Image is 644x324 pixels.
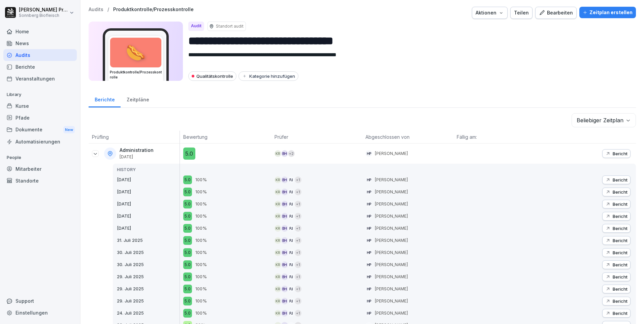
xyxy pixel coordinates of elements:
div: PJ [288,273,295,280]
p: [DATE] [117,176,180,183]
a: Produktkontrolle/Prozesskontrolle [113,7,194,12]
a: Standorte [3,175,77,187]
button: Bericht [602,224,631,233]
div: PJ [288,286,295,292]
p: [PERSON_NAME] [375,250,408,256]
p: [PERSON_NAME] [375,189,408,195]
div: BH [281,213,288,220]
p: 100% [195,273,207,280]
div: + 1 [295,237,301,244]
div: Zeitplan erstellen [583,9,633,16]
th: Fällig am: [453,131,545,143]
div: Berichte [89,90,121,107]
button: Bericht [602,272,631,281]
div: + 1 [295,286,301,292]
h3: Produktkontrolle/Prozesskontrolle [110,70,162,80]
button: Bericht [602,309,631,318]
a: Audits [89,7,103,12]
p: Bericht [613,298,627,304]
p: HISTORY [117,167,180,173]
p: [PERSON_NAME] [375,286,408,292]
p: 31. Juli 2025 [117,237,180,244]
a: Berichte [3,61,77,73]
p: [PERSON_NAME] [375,298,408,304]
div: BH [281,150,288,157]
p: Bericht [613,189,627,195]
div: 5.0 [183,224,192,233]
div: BH [281,237,288,244]
div: KR [275,286,281,292]
div: HP [365,225,372,232]
div: 5.0 [183,248,192,257]
div: BH [281,273,288,280]
div: Dokumente [3,124,77,136]
button: Bearbeiten [535,7,577,19]
div: + 1 [295,201,301,207]
div: 5.0 [183,309,192,318]
div: Pfade [3,112,77,124]
div: New [63,126,75,134]
div: 5.0 [183,272,192,281]
div: PJ [288,237,295,244]
div: KR [275,201,281,207]
div: 5.0 [183,285,192,293]
div: 🌭 [110,38,161,67]
a: DokumenteNew [3,124,77,136]
a: News [3,37,77,49]
div: HP [365,237,372,244]
button: Bericht [602,175,631,184]
div: BH [281,298,288,304]
div: Support [3,295,77,307]
p: Bericht [613,274,627,280]
th: Prüfer [271,131,362,143]
p: [DATE] [117,189,180,195]
p: People [3,152,77,163]
div: KR [275,213,281,220]
a: Audits [3,49,77,61]
a: Kurse [3,100,77,112]
p: Bericht [613,286,627,292]
p: 100% [195,261,207,268]
div: KR [275,189,281,195]
button: Bericht [602,297,631,305]
div: PJ [288,249,295,256]
p: [PERSON_NAME] [375,151,408,157]
p: 100% [195,249,207,256]
p: 100% [195,286,207,292]
div: + 1 [295,213,301,220]
p: 100% [195,213,207,220]
div: + 1 [295,261,301,268]
div: HP [365,213,372,220]
div: + 1 [295,176,301,183]
div: Veranstaltungen [3,73,77,85]
div: PJ [288,189,295,195]
p: 100% [195,201,207,207]
div: Audit [188,22,204,31]
div: 5.0 [183,236,192,245]
button: Bericht [602,260,631,269]
button: Kategorie hinzufügen [238,71,298,81]
div: HP [365,286,372,292]
p: [PERSON_NAME] [375,201,408,207]
p: [DATE] [117,201,180,207]
p: [PERSON_NAME] [375,274,408,280]
div: HP [365,201,372,207]
div: Einstellungen [3,307,77,319]
div: KR [275,150,281,157]
button: Bericht [602,200,631,208]
p: Standort audit [216,23,244,29]
div: KR [275,176,281,183]
div: HP [365,310,372,317]
div: 5.0 [183,212,192,221]
div: 5.0 [183,200,192,208]
p: / [107,7,109,12]
button: Bericht [602,236,631,245]
p: 29. Juli 2025 [117,273,180,280]
div: KR [275,237,281,244]
p: Bericht [613,201,627,207]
